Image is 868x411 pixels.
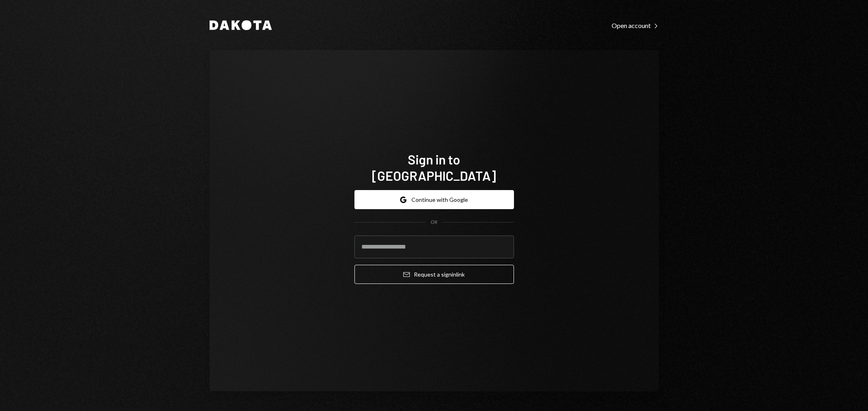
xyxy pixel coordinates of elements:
[354,190,514,209] button: Continue with Google
[354,265,514,284] button: Request a signinlink
[354,151,514,184] h1: Sign in to [GEOGRAPHIC_DATA]
[431,219,437,226] div: OR
[612,22,659,30] div: Open account
[612,21,659,30] a: Open account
